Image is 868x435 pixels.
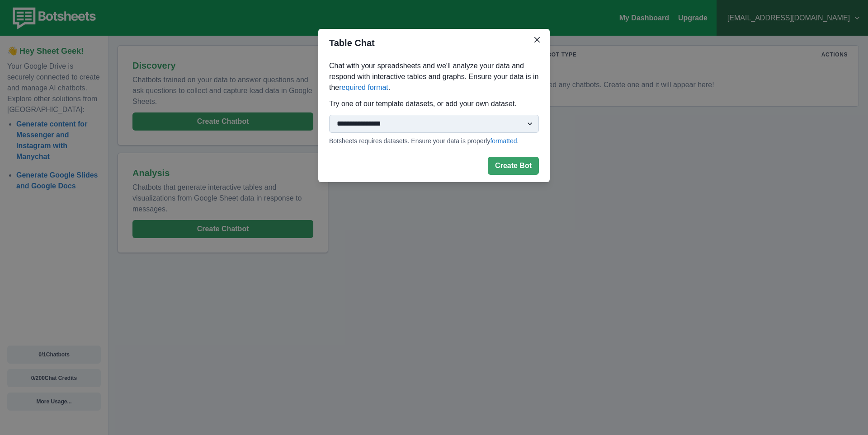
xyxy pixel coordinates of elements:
a: formatted [490,137,517,145]
p: Chat with your spreadsheets and we'll analyze your data and respond with interactive tables and g... [329,61,539,93]
p: Try one of our template datasets, or add your own dataset. [329,98,539,109]
button: Close [530,33,544,47]
p: Botsheets requires datasets. Ensure your data is properly . [329,136,539,146]
header: Table Chat [318,29,550,57]
button: Create Bot [488,157,539,175]
a: required format [339,84,388,91]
